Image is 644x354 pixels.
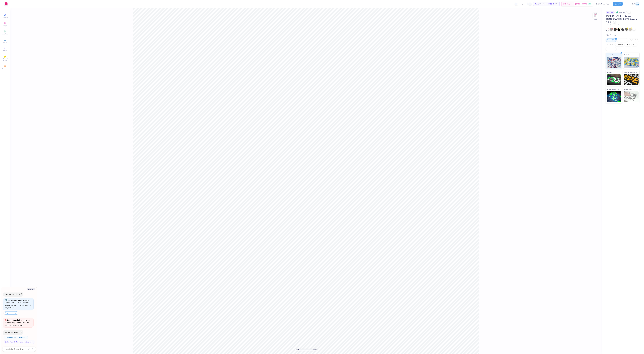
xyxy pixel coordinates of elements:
span: Upload [3,41,7,43]
div: How can we help you? [5,293,22,295]
input: Untitled Design [594,2,611,6]
span: Est. Delivery [563,3,571,5]
span: $29.10 [535,3,540,5]
a: RB [632,2,640,6]
span: Minimum Order: 12 + [620,24,631,26]
div: Not ready to order yet? [5,331,22,333]
button: Switch to a similar product with stock [4,340,35,344]
div: Screen Print [606,38,616,42]
span: Glow in the Dark Ink [607,88,619,91]
span: Total [555,3,558,5]
img: Puff Ink [624,57,639,68]
div: Back [594,19,597,21]
button: Request a change [4,311,18,315]
button: Collapse [27,288,35,290]
span: Water based Ink [624,88,634,91]
span: Metallic & Glitter Ink [624,71,637,73]
span: FREE [589,3,591,5]
span: Image AI [2,17,8,18]
button: Save [613,2,623,6]
img: Glow in the Dark Ink [607,91,621,102]
span: Designs [3,25,7,27]
span: Add Text [2,33,8,35]
span: Puff Ink [624,54,629,56]
div: Transfers [615,43,624,46]
img: Rachel Burke [635,2,640,6]
div: Vinyl [625,43,631,46]
img: Switch to a color with stock [25,337,27,338]
span: Bella + Canvas [606,24,614,26]
span: [PERSON_NAME] + Canvas [DEMOGRAPHIC_DATA]' Slouchy T-Shirt [606,15,637,23]
div: Applique [606,43,615,46]
span: Greek [3,50,7,51]
img: Switch to a similar product with stock [32,341,34,343]
div: Foil [632,43,637,46]
img: Back [593,13,597,17]
strong: Out of Stock in S, M and L : [7,319,28,321]
div: # 445882A [606,11,615,14]
button: Switch to a color with stock [4,336,28,339]
span: $698.40 [548,3,554,5]
span: Switch colors or products to avoid delays. [5,319,30,326]
div: Revision 11 [616,11,627,14]
div: Embroidery [617,38,628,42]
span: 100 % [313,349,317,351]
span: Clipart & logos [1,58,9,62]
span: RB [632,3,635,5]
img: Water based Ink [624,91,639,102]
div: Digital Print [628,38,639,42]
img: Metallic & Glitter Ink [624,74,639,85]
span: Decorate [2,68,8,70]
span: # 8816 [615,24,619,26]
input: – – [519,2,527,6]
img: Standard [607,57,621,68]
span: Standard [607,54,613,56]
span: Neon Ink [607,71,612,73]
img: Neon Ink [607,74,621,85]
div: This design includes text effects our tool can't edit. If you want to change the text, our artist... [5,299,31,309]
div: Print Type [606,34,640,36]
span: [DATE] - [DATE] [575,3,587,5]
span: Per Item [540,3,546,5]
div: Rhinestones [606,47,616,51]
